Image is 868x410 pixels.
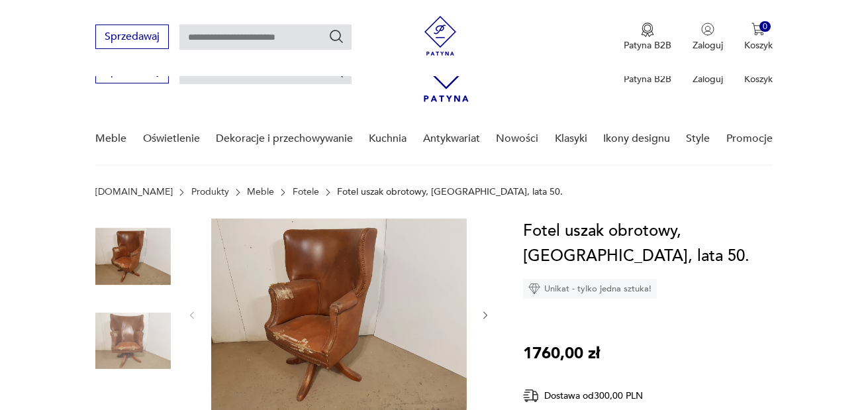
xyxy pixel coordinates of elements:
a: Kuchnia [369,113,407,164]
a: Ikona medaluPatyna B2B [624,23,671,52]
img: Ikona diamentu [528,283,540,295]
p: Koszyk [744,39,773,52]
a: Meble [247,187,274,197]
div: Unikat - tylko jedna sztuka! [523,279,657,299]
a: Dekoracje i przechowywanie [216,113,353,164]
a: Sprzedawaj [95,33,169,42]
img: Patyna - sklep z meblami i dekoracjami vintage [420,16,460,56]
a: Ikony designu [603,113,670,164]
a: Fotele [293,187,319,197]
a: Promocje [726,113,773,164]
img: Zdjęcie produktu Fotel uszak obrotowy, Anglia, lata 50. [211,219,467,410]
button: Patyna B2B [624,23,671,52]
a: Klasyki [555,113,587,164]
img: Ikonka użytkownika [701,23,714,36]
a: [DOMAIN_NAME] [95,187,173,197]
a: Antykwariat [423,113,480,164]
p: Koszyk [744,73,773,85]
button: 0Koszyk [744,23,773,52]
div: Dostawa od 300,00 PLN [523,387,682,404]
a: Style [686,113,710,164]
p: Zaloguj [693,73,723,85]
button: Sprzedawaj [95,25,169,49]
p: 1760,00 zł [523,341,600,366]
button: Szukaj [328,28,344,44]
div: 0 [759,21,771,32]
p: Zaloguj [693,39,723,52]
a: Meble [95,113,126,164]
p: Patyna B2B [624,39,671,52]
img: Zdjęcie produktu Fotel uszak obrotowy, Anglia, lata 50. [95,219,171,294]
a: Nowości [496,113,538,164]
p: Patyna B2B [624,73,671,85]
a: Sprzedawaj [95,68,169,77]
img: Zdjęcie produktu Fotel uszak obrotowy, Anglia, lata 50. [95,303,171,379]
a: Oświetlenie [143,113,200,164]
img: Ikona koszyka [751,23,765,36]
p: Fotel uszak obrotowy, [GEOGRAPHIC_DATA], lata 50. [337,187,563,197]
h1: Fotel uszak obrotowy, [GEOGRAPHIC_DATA], lata 50. [523,219,794,269]
button: Zaloguj [693,23,723,52]
a: Produkty [191,187,229,197]
img: Ikona medalu [641,23,654,37]
img: Ikona dostawy [523,387,539,404]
